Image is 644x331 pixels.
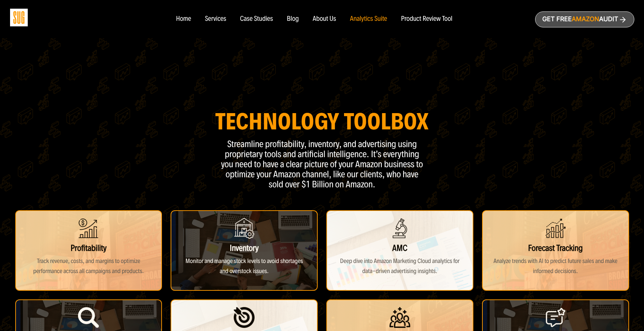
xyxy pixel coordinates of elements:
p: Streamline profitability, inventory, and advertising using proprietary tools and artificial intel... [218,139,426,189]
a: Analytics Suite [350,15,387,23]
a: Home [176,15,191,23]
a: Blog [287,15,299,23]
img: Sug [10,9,28,26]
a: Get freeAmazonAudit [535,11,634,27]
a: Product Review Tool [401,15,452,23]
a: Case Studies [240,15,273,23]
a: About Us [313,15,336,23]
a: Services [205,15,226,23]
span: Amazon [572,16,599,23]
strong: Technology Toolbox [215,107,429,136]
